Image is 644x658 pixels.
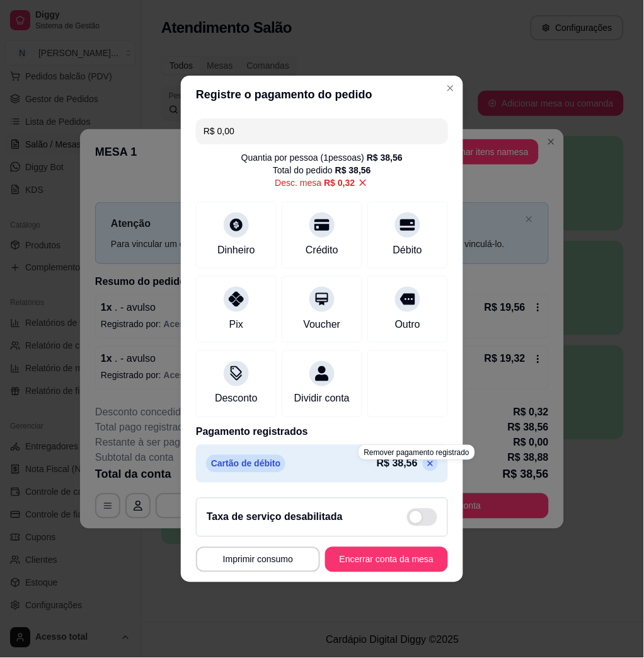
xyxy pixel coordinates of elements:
[207,510,343,525] h2: Taxa de serviço desabilitada
[241,151,403,164] div: Quantia por pessoa ( 1 pessoas)
[335,164,371,176] div: R$ 38,56
[367,151,403,164] div: R$ 38,56
[440,78,461,98] button: Close
[395,317,420,332] div: Outro
[217,243,255,258] div: Dinheiro
[304,317,341,332] div: Voucher
[377,456,418,471] p: R$ 38,56
[324,176,355,189] span: R$ 0,32
[306,243,338,258] div: Crédito
[196,425,448,440] p: Pagamento registrados
[359,445,474,460] div: Remover pagamento registrado
[181,76,463,113] header: Registre o pagamento do pedido
[215,391,258,407] div: Desconto
[273,164,371,176] div: Total do pedido
[229,317,243,332] div: Pix
[206,455,285,473] p: Cartão de débito
[196,547,320,572] button: Imprimir consumo
[393,243,422,258] div: Débito
[275,176,355,189] p: Desc. mesa
[294,391,350,407] div: Dividir conta
[204,118,440,144] input: Ex.: hambúrguer de cordeiro
[325,547,448,572] button: Encerrar conta da mesa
